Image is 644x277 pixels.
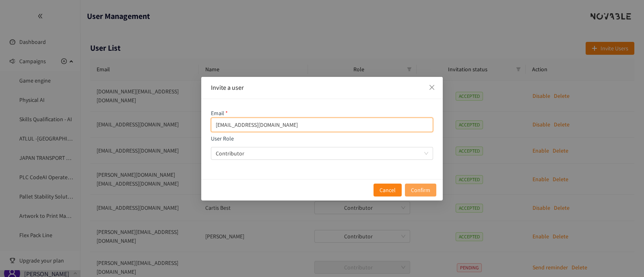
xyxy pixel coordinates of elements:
iframe: Chat Widget [604,238,644,277]
button: Confirm [405,184,436,196]
span: Confirm [411,186,430,194]
button: Cancel [374,184,402,196]
div: Invite a user [211,83,433,92]
button: Close [421,77,443,99]
label: User Role [211,135,433,157]
span: Contributor [216,147,428,159]
span: Cancel [380,186,396,194]
span: close [429,84,435,91]
input: email [211,118,433,132]
div: role [211,147,433,160]
label: Email [211,110,228,117]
